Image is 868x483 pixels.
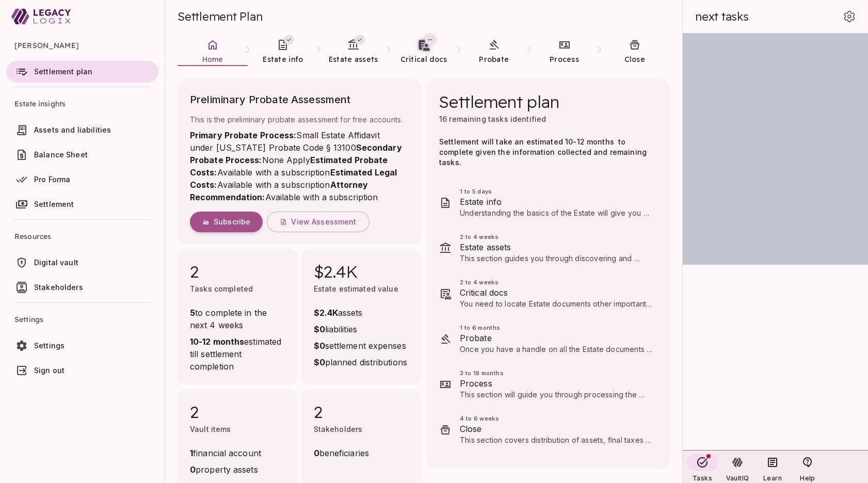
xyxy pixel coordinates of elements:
[190,91,408,114] span: Preliminary Probate Assessment
[190,447,281,459] span: financial account
[34,258,78,267] span: Digital vault
[6,61,158,83] a: Settlement plan
[314,308,339,318] strong: $2.4K
[460,345,652,446] span: Once you have a handle on all the Estate documents and assets, you can make a final determination...
[190,463,281,476] span: property assets
[479,55,509,64] span: Probate
[314,341,325,351] strong: $0
[34,283,83,292] span: Stakeholders
[6,360,158,381] a: Sign out
[314,323,407,335] span: liabilities
[460,390,646,440] span: This section will guide you through processing the Estate’s assets. Tasks related to your specifi...
[190,130,296,140] strong: Primary Probate Process:
[14,224,150,249] span: Resources
[314,284,398,293] span: Estate estimated value
[178,249,297,385] div: 2Tasks completed5to complete in the next 4 weeks10-12 monthsestimated till settlement completion
[190,401,285,422] span: 2
[314,324,325,334] strong: $0
[460,332,653,344] span: Probate
[6,169,158,190] a: Pro Forma
[460,377,653,390] span: Process
[314,448,319,458] strong: 0
[178,9,262,24] span: Settlement Plan
[291,217,356,227] span: View Assessment
[460,233,653,241] span: 2 to 4 weeks
[314,340,407,352] span: settlement expenses
[314,447,369,459] span: beneficiaries
[190,464,196,475] strong: 0
[460,196,653,208] span: Estate info
[14,33,150,58] span: [PERSON_NAME]
[202,55,223,64] span: Home
[427,316,670,362] div: 1 to 6 monthsProbateOnce you have a handle on all the Estate documents and assets, you can make a...
[439,91,559,112] span: Settlement plan
[400,55,447,64] span: Critical docs
[190,114,408,125] span: This is the preliminary probate assessment for free accounts.
[314,357,325,367] strong: $0
[190,307,285,331] span: to complete in the next 4 weeks
[460,187,653,196] span: 1 to 5 days
[14,307,150,332] span: Settings
[427,180,670,226] div: 1 to 5 daysEstate infoUnderstanding the basics of the Estate will give you an early perspective o...
[624,55,646,64] span: Close
[190,336,244,347] strong: 10-12 months
[314,307,407,319] span: assets
[314,401,409,422] span: 2
[550,55,579,64] span: Process
[427,226,670,271] div: 2 to 4 weeksEstate assetsThis section guides you through discovering and documenting the deceased...
[314,356,407,368] span: planned distributions
[6,335,158,357] a: Settings
[34,366,65,375] span: Sign out
[214,217,250,227] span: Subscribe
[329,55,378,64] span: Estate assets
[190,261,285,282] span: 2
[190,308,195,318] strong: 5
[460,278,653,286] span: 2 to 4 weeks
[427,407,670,453] div: 4 to 6 weeksCloseThis section covers distribution of assets, final taxes and accounting, and how ...
[34,200,74,208] span: Settlement
[460,286,653,299] span: Critical docs
[460,369,653,377] span: 3 to 18 months
[267,212,369,232] button: View Assessment
[34,341,65,350] span: Settings
[460,208,653,218] p: Understanding the basics of the Estate will give you an early perspective on what’s in store for ...
[190,448,193,458] strong: 1
[34,67,92,76] span: Settlement plan
[190,284,253,293] span: Tasks completed
[6,119,158,141] a: Assets and liabilities
[460,254,651,335] span: This section guides you through discovering and documenting the deceased's financial assets and l...
[460,324,653,332] span: 1 to 6 months
[439,115,546,123] span: 16 remaining tasks identified
[14,91,150,116] span: Estate insights
[301,249,421,385] div: $2.4KEstate estimated value$2.4Kassets$0liabilities$0settlement expenses$0planned distributions
[314,425,363,433] span: Stakeholders
[726,474,749,482] span: VaultIQ
[34,125,111,134] span: Assets and liabilities
[695,9,749,24] span: next tasks
[190,129,408,203] p: Small Estate Affidavit under [US_STATE] Probate Code § 13100 None Apply Available with a subscrip...
[190,425,231,433] span: Vault items
[190,212,263,232] button: Subscribe
[439,137,649,167] span: Settlement will take an estimated 10-12 months to complete given the information collected and re...
[800,474,815,482] span: Help
[460,414,653,423] span: 4 to 6 weeks
[460,299,652,349] span: You need to locate Estate documents other important items to settle the Estate, such as insurance...
[460,241,653,253] span: Estate assets
[190,335,285,373] span: estimated till settlement completion
[460,423,653,435] span: Close
[693,474,712,482] span: Tasks
[263,55,303,64] span: Estate info
[6,144,158,166] a: Balance Sheet
[34,175,70,184] span: Pro Forma
[6,277,158,298] a: Stakeholders
[763,474,782,482] span: Learn
[6,194,158,215] a: Settlement
[427,271,670,316] div: 2 to 4 weeksCritical docsYou need to locate Estate documents other important items to settle the ...
[6,252,158,273] a: Digital vault
[34,150,88,159] span: Balance Sheet
[314,261,409,282] span: $2.4K
[427,362,670,407] div: 3 to 18 monthsProcessThis section will guide you through processing the Estate’s assets. Tasks re...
